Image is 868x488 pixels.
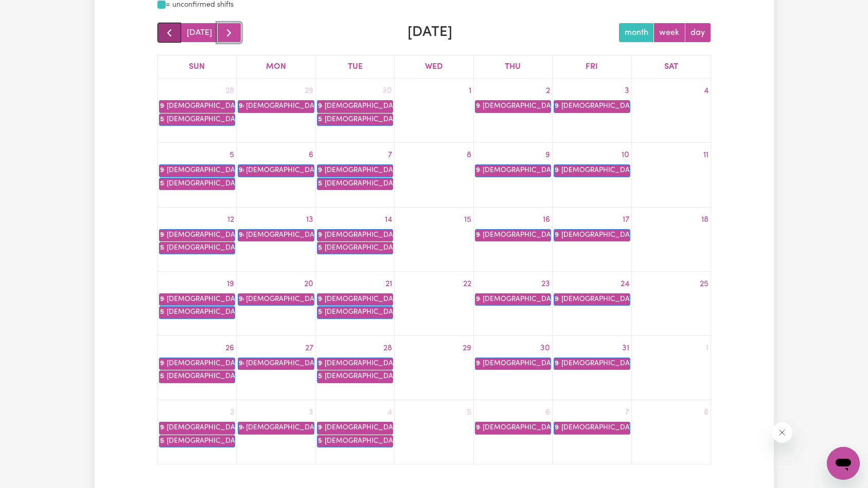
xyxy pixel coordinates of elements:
button: month [618,23,654,43]
div: 9a [238,422,243,434]
div: [DEMOGRAPHIC_DATA][PERSON_NAME] [166,242,235,254]
div: [DEMOGRAPHIC_DATA][PERSON_NAME] [166,307,235,318]
td: October 30, 2025 [473,335,552,400]
div: 9a [554,422,559,434]
div: [DEMOGRAPHIC_DATA][PERSON_NAME] [324,114,393,125]
a: October 26, 2025 [223,340,236,356]
iframe: Close message [772,422,792,443]
div: [DEMOGRAPHIC_DATA][PERSON_NAME] [561,294,629,305]
td: October 26, 2025 [158,335,237,400]
div: [DEMOGRAPHIC_DATA][PERSON_NAME] [482,165,551,176]
td: November 6, 2025 [473,400,552,464]
a: October 31, 2025 [620,340,631,356]
div: 9a [554,101,559,112]
td: October 20, 2025 [237,271,315,335]
a: Monday [264,60,288,74]
td: October 1, 2025 [395,79,473,143]
iframe: Button to launch messaging window [827,447,860,480]
a: October 22, 2025 [461,276,473,292]
a: September 30, 2025 [380,83,394,99]
div: [DEMOGRAPHIC_DATA][PERSON_NAME] [324,242,393,254]
td: October 10, 2025 [553,143,631,207]
td: October 4, 2025 [631,79,710,143]
div: 9a [238,230,243,241]
td: September 29, 2025 [237,79,315,143]
td: November 8, 2025 [631,400,710,464]
div: 9a [238,294,243,305]
a: October 2, 2025 [544,83,552,99]
a: October 23, 2025 [539,276,552,292]
a: Sunday [187,60,207,74]
a: November 1, 2025 [704,340,711,356]
div: 9a [554,165,559,176]
div: [DEMOGRAPHIC_DATA][PERSON_NAME] [245,165,314,176]
div: 5p [317,436,323,447]
div: 5p [160,242,165,254]
div: [DEMOGRAPHIC_DATA][PERSON_NAME] [482,358,551,369]
div: [DEMOGRAPHIC_DATA][PERSON_NAME] [245,422,314,434]
div: [DEMOGRAPHIC_DATA][PERSON_NAME] [166,101,235,112]
td: October 27, 2025 [237,335,315,400]
div: 9a [238,101,243,112]
td: October 29, 2025 [395,335,473,400]
a: November 8, 2025 [702,404,711,421]
div: 9a [475,230,481,241]
a: October 16, 2025 [541,212,552,228]
a: November 6, 2025 [543,404,552,421]
a: September 28, 2025 [223,83,236,99]
div: [DEMOGRAPHIC_DATA][PERSON_NAME] [482,230,551,241]
a: November 2, 2025 [228,404,236,421]
td: October 7, 2025 [315,143,394,207]
div: 9a [317,358,323,369]
div: [DEMOGRAPHIC_DATA][PERSON_NAME] [324,422,393,434]
a: Thursday [503,60,523,74]
div: [DEMOGRAPHIC_DATA][PERSON_NAME] [324,230,393,241]
a: October 18, 2025 [699,212,711,228]
td: November 3, 2025 [237,400,315,464]
a: October 20, 2025 [302,276,315,292]
a: October 19, 2025 [225,276,236,292]
td: October 21, 2025 [315,271,394,335]
div: [DEMOGRAPHIC_DATA][PERSON_NAME] [245,294,314,305]
a: October 21, 2025 [383,276,394,292]
div: 9a [475,165,481,176]
div: 9a [475,294,481,305]
div: 5p [160,371,165,382]
div: [DEMOGRAPHIC_DATA][PERSON_NAME] [166,230,235,241]
div: 9a [317,230,323,241]
td: October 12, 2025 [158,207,237,271]
td: October 24, 2025 [553,271,631,335]
div: [DEMOGRAPHIC_DATA][PERSON_NAME] [324,358,393,369]
a: October 17, 2025 [621,212,631,228]
a: September 29, 2025 [303,83,315,99]
td: October 9, 2025 [473,143,552,207]
div: 5p [317,178,323,190]
h2: [DATE] [408,24,452,42]
td: October 15, 2025 [395,207,473,271]
a: November 4, 2025 [385,404,394,421]
td: November 7, 2025 [553,400,631,464]
a: October 6, 2025 [307,147,315,163]
div: 9a [317,294,323,305]
td: October 17, 2025 [553,207,631,271]
a: October 11, 2025 [701,147,711,163]
a: Saturday [662,60,680,74]
td: October 6, 2025 [237,143,315,207]
a: October 4, 2025 [702,83,711,99]
a: October 14, 2025 [383,212,394,228]
div: [DEMOGRAPHIC_DATA][PERSON_NAME] [324,371,393,382]
td: October 3, 2025 [553,79,631,143]
td: November 2, 2025 [158,400,237,464]
span: Aqua blocks [157,1,166,9]
td: October 8, 2025 [395,143,473,207]
td: October 11, 2025 [631,143,710,207]
div: [DEMOGRAPHIC_DATA][PERSON_NAME] [166,358,235,369]
div: [DEMOGRAPHIC_DATA][PERSON_NAME] [482,422,551,434]
div: 5p [317,114,323,125]
a: October 15, 2025 [462,212,473,228]
div: [DEMOGRAPHIC_DATA][PERSON_NAME] [324,101,393,112]
div: [DEMOGRAPHIC_DATA][PERSON_NAME] [166,165,235,176]
td: October 14, 2025 [315,207,394,271]
div: 9a [317,101,323,112]
button: Next month [217,23,241,43]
